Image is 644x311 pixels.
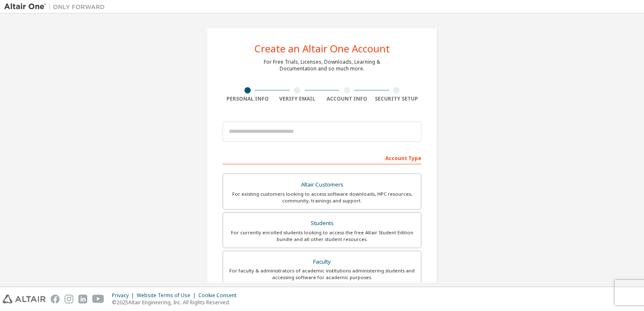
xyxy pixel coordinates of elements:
div: Personal Info [223,96,273,102]
div: Privacy [112,292,137,299]
div: For currently enrolled students looking to access the free Altair Student Edition bundle and all ... [228,229,416,243]
img: facebook.svg [51,295,60,303]
div: For faculty & administrators of academic institutions administering students and accessing softwa... [228,267,416,281]
div: For existing customers looking to access software downloads, HPC resources, community, trainings ... [228,191,416,204]
div: Create an Altair One Account [254,44,390,54]
div: Security Setup [372,96,422,102]
div: Verify Email [273,96,322,102]
div: For Free Trials, Licenses, Downloads, Learning & Documentation and so much more. [264,59,380,72]
img: youtube.svg [92,295,104,303]
div: Website Terms of Use [137,292,198,299]
img: linkedin.svg [78,295,87,303]
div: Account Type [223,151,421,164]
p: © 2025 Altair Engineering, Inc. All Rights Reserved. [112,299,241,306]
img: Altair One [4,3,109,11]
div: Cookie Consent [198,292,241,299]
div: Altair Customers [228,179,416,191]
img: altair_logo.svg [3,295,46,303]
div: Faculty [228,256,416,268]
div: Account Info [322,96,372,102]
img: instagram.svg [65,295,73,303]
div: Students [228,218,416,229]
